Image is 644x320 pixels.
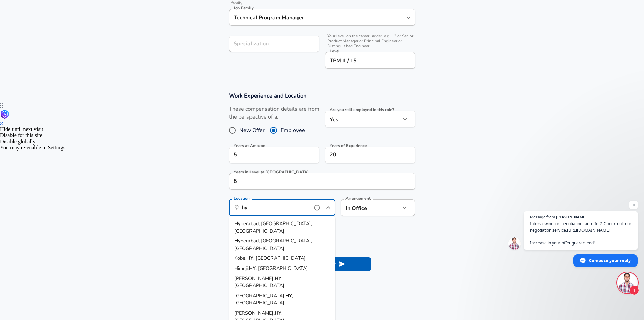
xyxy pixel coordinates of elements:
div: Open chat [617,273,638,293]
span: [PERSON_NAME], [234,275,275,282]
label: Arrangement [345,196,371,200]
span: Compose your reply [589,255,631,266]
input: 7 [325,147,401,163]
strong: Hy [234,237,241,244]
strong: HY [275,275,281,282]
label: Location [234,196,249,200]
strong: Hy [234,220,241,227]
input: 1 [229,173,401,190]
span: , [GEOGRAPHIC_DATA] [256,265,308,272]
input: Specialization [229,36,319,52]
span: , [GEOGRAPHIC_DATA] [234,292,293,306]
span: derabad, [GEOGRAPHIC_DATA], [GEOGRAPHIC_DATA] [234,237,312,252]
strong: HY [246,255,253,261]
strong: HY [249,265,256,272]
span: Message from [530,215,555,219]
span: derabad, [GEOGRAPHIC_DATA], [GEOGRAPHIC_DATA] [234,220,312,234]
span: , [GEOGRAPHIC_DATA] [253,255,306,261]
div: In Office [341,199,390,216]
button: help [312,202,322,213]
span: Employee [281,126,305,134]
span: Your level on the career ladder. e.g. L3 or Senior Product Manager or Principal Engineer or Disti... [325,34,415,49]
button: Close [324,203,333,212]
label: Years of Experience [330,144,367,148]
span: Kobe, [234,255,246,261]
div: Yes [325,111,401,127]
strong: HY [285,292,292,299]
span: Himeji, [234,265,249,272]
label: Years in Level at [GEOGRAPHIC_DATA] [234,170,309,174]
span: New Offer [239,126,265,134]
label: Years at Amazon [234,144,265,148]
label: These compensation details are from the perspective of a: [229,105,319,121]
span: [PERSON_NAME], [234,310,275,316]
h3: Work Experience and Location [229,92,415,100]
label: Are you still employed in this role? [330,108,394,112]
input: 0 [229,147,305,163]
span: [PERSON_NAME] [556,215,587,219]
label: Level [330,49,340,53]
label: Job Family [234,6,254,10]
span: , [GEOGRAPHIC_DATA] [234,275,284,289]
span: 1 [629,285,639,295]
input: Software Engineer [232,12,402,23]
button: Open [404,13,413,22]
input: L3 [328,55,412,66]
span: [GEOGRAPHIC_DATA], [234,292,285,299]
strong: HY [275,310,281,316]
span: Interviewing or negotiating an offer? Check out our negotiation service: Increase in your offer g... [530,220,631,246]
